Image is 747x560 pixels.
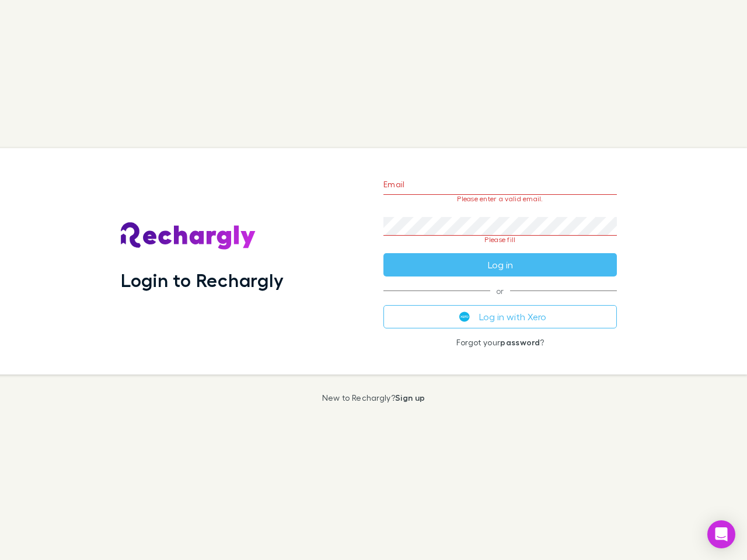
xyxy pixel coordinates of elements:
button: Log in with Xero [383,305,617,328]
a: Sign up [395,393,425,402]
img: Xero's logo [459,311,470,322]
a: password [500,337,540,347]
p: Please enter a valid email. [383,195,617,203]
h1: Login to Rechargly [121,269,284,291]
div: Open Intercom Messenger [707,520,735,548]
p: Forgot your ? [383,338,617,347]
p: Please fill [383,236,617,244]
button: Log in [383,253,617,276]
img: Rechargly's Logo [121,222,256,250]
p: New to Rechargly? [322,393,425,402]
span: or [383,290,617,291]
